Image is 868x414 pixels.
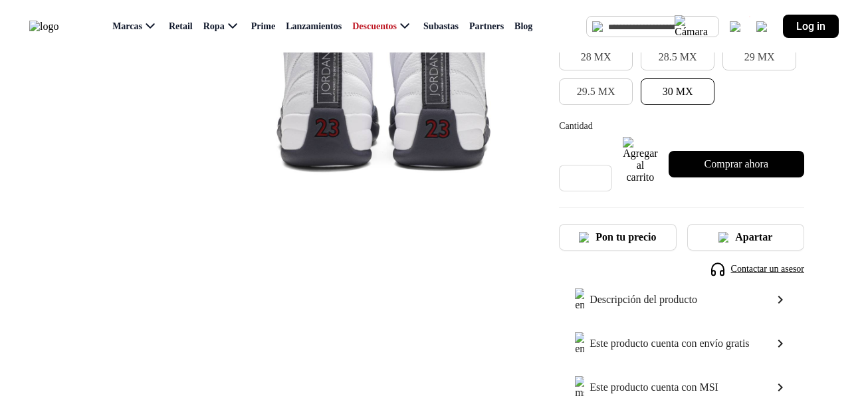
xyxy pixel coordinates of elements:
[796,20,825,33] span: Log in
[169,21,193,32] span: Retail
[623,137,657,183] img: Agregar al carrito
[203,21,225,32] span: Ropa
[756,21,767,32] img: user
[469,21,504,32] span: Partners
[772,292,788,308] mat-icon: chevron_right
[641,44,714,70] button: 28.5 MX
[675,15,708,38] img: Cámara
[559,121,804,132] p: Cantidad
[559,78,633,105] button: 29.5 MX
[559,44,633,70] button: 28 MX
[352,21,397,32] span: Descuentos
[641,78,714,105] button: 30 MX
[251,21,276,32] span: Prime
[579,232,589,243] img: Icon.png
[772,379,788,395] mat-icon: chevron_right
[559,224,676,251] button: Pon tu precio
[669,151,804,177] button: Comprar ahora
[514,21,532,32] span: Blog
[575,288,697,311] span: Descripción del producto
[730,21,740,32] img: shopping
[575,376,718,399] span: Este producto cuenta con MSI
[575,332,749,355] span: Este producto cuenta con envío gratis
[772,336,788,352] mat-icon: chevron_right
[286,21,342,32] span: Lanzamientos
[592,21,603,32] img: Buscar
[687,224,804,251] button: Apartar
[112,21,142,32] span: Marcas
[575,288,584,311] img: envio
[731,264,804,274] span: Contactar un asesor
[29,21,58,33] img: logo
[575,376,584,399] img: msi
[423,21,459,32] span: Subastas
[718,232,728,243] img: wallet-05.png
[575,332,584,355] img: envio
[722,44,796,70] button: 29 MX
